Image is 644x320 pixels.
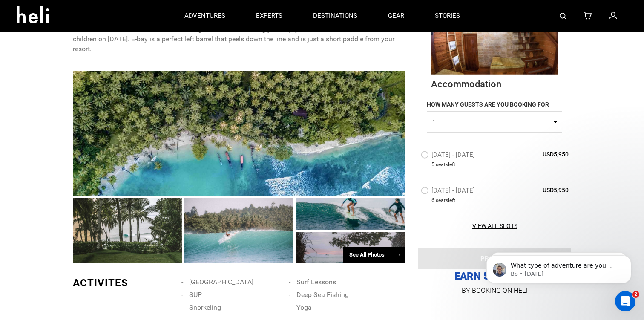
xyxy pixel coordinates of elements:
div: See All Photos [343,247,405,263]
span: 5 [431,161,434,168]
div: Accommodation [431,75,558,91]
span: USD5,950 [507,186,569,194]
span: s [446,197,448,204]
span: SUP [189,291,202,299]
span: Snorkeling [189,303,221,311]
span: Yoga [296,303,312,311]
span: s [446,161,448,168]
p: BY BOOKING ON HELI [418,285,571,297]
button: PROCEED [418,248,571,269]
p: adventures [184,12,225,20]
label: HOW MANY GUESTS ARE YOU BOOKING FOR [427,100,549,111]
p: experts [256,12,282,20]
iframe: Intercom live chat [615,291,635,311]
span: Deep Sea Fishing [296,291,349,299]
img: search-bar-icon.svg [560,13,566,20]
button: 1 [427,111,562,133]
span: 2 [632,291,639,298]
span: [GEOGRAPHIC_DATA] [189,278,253,286]
img: 6e6c16ce08412b79d4f5cd526992acb0.jpg [431,10,558,75]
p: From your home, walk 2 minutes to Pitstops, which could quite possibly be the most fun wave you’v... [73,15,405,54]
label: [DATE] - [DATE] [421,151,477,161]
a: View All Slots [421,222,569,230]
span: 6 [431,197,434,204]
span: USD5,950 [507,150,569,159]
p: destinations [313,12,357,20]
iframe: Intercom notifications message [474,237,644,297]
span: seat left [436,197,455,204]
div: ACTIVITES [73,276,175,290]
span: Surf Lessons [296,278,336,286]
span: 1 [432,118,551,126]
span: → [395,251,401,258]
span: seat left [436,161,455,168]
label: [DATE] - [DATE] [421,187,477,197]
